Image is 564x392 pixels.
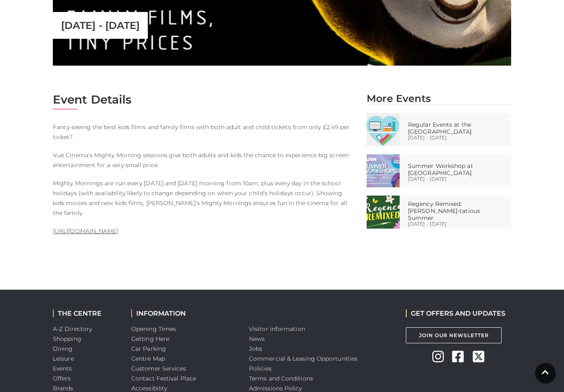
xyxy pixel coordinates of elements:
h2: GET OFFERS AND UPDATES [406,310,505,318]
p: [DATE] - [DATE] [408,177,509,182]
a: Regency Remixed: [PERSON_NAME]-tatious Summer [DATE] - [DATE] [360,196,517,229]
a: Events [53,365,72,373]
a: A-Z Directory [53,326,92,333]
p: Regular Events at the [GEOGRAPHIC_DATA] [408,122,509,136]
a: Opening Times [131,326,176,333]
p: Vue Cinema's Mighty Morning sessions give both adults and kids the chance to experience big scree... [53,151,354,170]
a: News [249,335,265,343]
p: Summer Workshop at [GEOGRAPHIC_DATA] [408,163,509,177]
a: Getting Here [131,335,169,343]
p: [DATE] - [DATE] [61,20,140,32]
a: Terms and Conditions [249,375,313,383]
h2: More Events [367,93,511,105]
a: Dining [53,345,73,353]
h2: INFORMATION [131,310,237,318]
p: [DATE] - [DATE] [408,222,509,227]
h2: Event Details [53,93,354,107]
a: Policies [249,365,272,373]
p: Mighty Mornings are run every [DATE] and [DATE] morning from 10am, plus every day in the school h... [53,179,354,218]
a: Join Our Newsletter [406,328,502,344]
a: [URL][DOMAIN_NAME] [53,228,118,235]
a: Commercial & Leasing Opportunities [249,355,358,363]
a: Summer Workshop at [GEOGRAPHIC_DATA] [DATE] - [DATE] [360,155,517,188]
p: Fancy seeing the best kids films and family films with both adult and child tickets from only £2.... [53,123,354,142]
a: Shopping [53,335,81,343]
a: Car Parking [131,345,166,353]
a: Visitor information [249,326,305,333]
a: Customer Services [131,365,186,373]
a: Centre Map [131,355,165,363]
h2: THE CENTRE [53,310,119,318]
p: Regency Remixed: [PERSON_NAME]-tatious Summer [408,201,509,222]
a: Leisure [53,355,74,363]
a: Jobs [249,345,262,353]
p: [DATE] - [DATE] [408,136,509,141]
a: Offers [53,375,71,383]
a: Regular Events at the [GEOGRAPHIC_DATA] [DATE] - [DATE] [360,113,517,146]
a: Contact Festival Place [131,375,196,383]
